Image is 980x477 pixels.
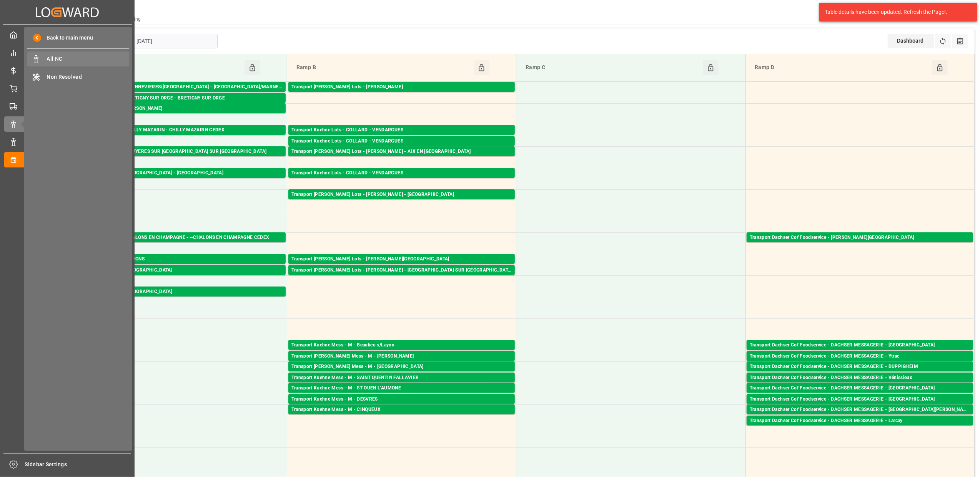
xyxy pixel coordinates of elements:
div: Transport Dachser Cof Foodservice - DACHSER MESSAGERIE - Vénissieux [750,374,970,382]
div: Pallets: 2,TU: 857,City: ~CHALONS EN CHAMPAGNE CEDEX,Arrival: [DATE] 00:00:00 [62,242,283,248]
div: Pallets: 32,TU: 31,City: [PERSON_NAME][GEOGRAPHIC_DATA],Arrival: [DATE] 00:00:00 [750,242,970,248]
div: Transport [PERSON_NAME] - [GEOGRAPHIC_DATA] - [GEOGRAPHIC_DATA] [62,169,283,177]
div: Pallets: 6,TU: 335,City: CARQUEFOU,Arrival: [DATE] 00:00:00 [291,91,512,98]
div: Pallets: 1,TU: 78,City: [GEOGRAPHIC_DATA],Arrival: [DATE] 00:00:00 [291,199,512,205]
div: Pallets: 1,TU: 63,City: [GEOGRAPHIC_DATA][PERSON_NAME],Arrival: [DATE] 00:00:00 [750,414,970,420]
div: Transport [PERSON_NAME] Lots - [PERSON_NAME] - [GEOGRAPHIC_DATA] [291,191,512,199]
div: Transport [PERSON_NAME] - [GEOGRAPHIC_DATA] [62,288,283,296]
div: Transport [PERSON_NAME] - [PERSON_NAME] [62,105,283,113]
div: Ramp D [752,60,932,75]
div: Pallets: 2,TU: ,City: [GEOGRAPHIC_DATA],Arrival: [DATE] 00:00:00 [750,382,970,388]
div: Pallets: ,TU: 442,City: [GEOGRAPHIC_DATA],Arrival: [DATE] 00:00:00 [62,177,283,184]
div: Transport [PERSON_NAME] Mess - M - [PERSON_NAME] [291,353,512,360]
div: Transport Dachser Cof Foodservice - DACHSER MESSAGERIE - Ytrac [750,353,970,360]
div: Transport [PERSON_NAME] - CHENNEVIERES/[GEOGRAPHIC_DATA] - [GEOGRAPHIC_DATA]/MARNE CEDEX [62,83,283,91]
div: Transport Kuehne Lots - COLLARD - VENDARGUES [291,137,512,145]
div: Pallets: 3,TU: 56,City: [GEOGRAPHIC_DATA],Arrival: [DATE] 00:00:00 [62,274,283,281]
div: Pallets: 1,TU: 22,City: [GEOGRAPHIC_DATA],Arrival: [DATE] 00:00:00 [750,392,970,399]
div: Pallets: ,TU: 70,City: [GEOGRAPHIC_DATA],Arrival: [DATE] 00:00:00 [291,156,512,162]
div: Transport Dachser Cof Foodservice - DACHSER MESSAGERIE - DUPPIGHEIM [750,363,970,371]
div: Pallets: 2,TU: 17,City: [GEOGRAPHIC_DATA],Arrival: [DATE] 00:00:00 [750,403,970,410]
div: Pallets: 2,TU: 302,City: [GEOGRAPHIC_DATA],Arrival: [DATE] 00:00:00 [62,113,283,119]
span: Sidebar Settings [25,460,131,469]
a: All NC [27,51,129,66]
div: Transport Kuehne Mess - M - CINQUEUX [291,406,512,414]
div: Pallets: ,TU: 66,City: [PERSON_NAME],Arrival: [DATE] 00:00:00 [291,360,512,367]
a: Order Management [4,81,130,96]
div: Ramp A [64,60,245,75]
div: Pallets: 1,TU: 31,City: [GEOGRAPHIC_DATA],Arrival: [DATE] 00:00:00 [750,349,970,356]
div: Transport Kuehne Mess - M - Beaulieu s/Layon [291,341,512,349]
div: Pallets: ,TU: 53,City: [GEOGRAPHIC_DATA],Arrival: [DATE] 00:00:00 [750,425,970,431]
div: Dashboard [888,34,934,48]
a: My Cockpit [4,27,130,42]
div: Transport Dachser Cof Foodservice - DACHSER MESSAGERIE - [GEOGRAPHIC_DATA][PERSON_NAME] [750,406,970,414]
div: Transport [PERSON_NAME] Lots - [PERSON_NAME][GEOGRAPHIC_DATA] [291,255,512,263]
div: Pallets: 4,TU: ,City: [GEOGRAPHIC_DATA],Arrival: [DATE] 00:00:00 [291,145,512,152]
div: Transport Dachser Cof Foodservice - DACHSER MESSAGERIE - [GEOGRAPHIC_DATA] [750,396,970,403]
div: Pallets: 4,TU: 128,City: [GEOGRAPHIC_DATA]/MARNE CEDEX,Arrival: [DATE] 00:00:00 [62,91,283,98]
a: Timeslot Management [4,152,130,167]
div: Pallets: ,TU: 24,City: [GEOGRAPHIC_DATA],Arrival: [DATE] 00:00:00 [291,371,512,377]
div: Pallets: 12,TU: 657,City: [GEOGRAPHIC_DATA],Arrival: [DATE] 00:00:00 [62,263,283,270]
div: Transport [PERSON_NAME] Lots - [PERSON_NAME] - AIX EN [GEOGRAPHIC_DATA] [291,148,512,156]
div: Transport [PERSON_NAME] Mess - M - [GEOGRAPHIC_DATA] [291,363,512,371]
div: Pallets: 1,TU: 236,City: [GEOGRAPHIC_DATA],Arrival: [DATE] 00:00:00 [62,156,283,162]
a: Control Tower [4,45,130,60]
span: Non Resolved [47,73,130,81]
div: Pallets: ,TU: 14,City: [GEOGRAPHIC_DATA][PERSON_NAME],Arrival: [DATE] 00:00:00 [291,382,512,388]
div: Pallets: ,TU: 28,City: [GEOGRAPHIC_DATA],Arrival: [DATE] 00:00:00 [291,414,512,420]
div: Transport [PERSON_NAME] - GARONS [62,255,283,263]
div: Transport Kuehne Lots - COLLARD - VENDARGUES [291,169,512,177]
div: Table details have been updated. Refresh the Page!. [825,8,966,16]
input: DD-MM-YYYY [132,34,218,48]
div: Transport Dachser Cof Foodservice - [PERSON_NAME][GEOGRAPHIC_DATA] [750,234,970,242]
div: Ramp C [522,60,703,75]
div: Pallets: ,TU: 44,City: ST OUEN L'AUMONE,Arrival: [DATE] 00:00:00 [291,392,512,399]
div: Transport [PERSON_NAME] - BRUYERES SUR [GEOGRAPHIC_DATA] SUR [GEOGRAPHIC_DATA] [62,148,283,156]
div: Transport Kuehne Mess - M - ST OUEN L'AUMONE [291,384,512,392]
div: Transport Kuehne Lots - COLLARD - VENDARGUES [291,126,512,134]
div: Transport Kuehne Mess - M - DESVRES [291,396,512,403]
div: Ramp B [293,60,474,75]
a: Rate Management [4,63,130,78]
div: Pallets: ,TU: 11,City: Beaulieu s/[GEOGRAPHIC_DATA],Arrival: [DATE] 00:00:00 [291,349,512,356]
div: Transport [PERSON_NAME] Lots - [PERSON_NAME] - [GEOGRAPHIC_DATA] SUR [GEOGRAPHIC_DATA] [291,267,512,274]
div: Transport [PERSON_NAME] - CHALONS EN CHAMPAGNE - ~CHALONS EN CHAMPAGNE CEDEX [62,234,283,242]
span: All NC [47,55,130,63]
div: Transport Kuehne Mess - M - SAINT QUENTIN FALLAVIER [291,374,512,382]
div: Transport Dachser Cof Foodservice - DACHSER MESSAGERIE - [GEOGRAPHIC_DATA] [750,384,970,392]
div: Pallets: ,TU: 6,City: [GEOGRAPHIC_DATA],Arrival: [DATE] 00:00:00 [291,263,512,270]
div: Transport [PERSON_NAME] Lots - [PERSON_NAME] [291,83,512,91]
div: Transport [PERSON_NAME] - [GEOGRAPHIC_DATA] [62,267,283,274]
div: Transport Dachser Cof Foodservice - DACHSER MESSAGERIE - [GEOGRAPHIC_DATA] [750,341,970,349]
div: Pallets: 1,TU: 3,City: DESVRES,Arrival: [DATE] 00:00:00 [291,403,512,410]
a: Transport Management [4,99,130,114]
div: Pallets: ,TU: 89,City: Ytrac,Arrival: [DATE] 00:00:00 [750,360,970,367]
div: Transport [PERSON_NAME] - BRETIGNY SUR ORGE - BRETIGNY SUR ORGE [62,94,283,102]
div: Pallets: ,TU: 82,City: [GEOGRAPHIC_DATA],Arrival: [DATE] 00:00:00 [62,102,283,109]
div: Pallets: 2,TU: 52,City: [GEOGRAPHIC_DATA],Arrival: [DATE] 00:00:00 [291,274,512,281]
div: Pallets: 3,TU: 160,City: [GEOGRAPHIC_DATA],Arrival: [DATE] 00:00:00 [291,177,512,184]
div: Transport [PERSON_NAME] - CHILLY MAZARIN - CHILLY MAZARIN CEDEX [62,126,283,134]
div: Pallets: 11,TU: 142,City: [GEOGRAPHIC_DATA],Arrival: [DATE] 00:00:00 [62,296,283,302]
a: Data Management [4,134,130,149]
div: Transport Dachser Cof Foodservice - DACHSER MESSAGERIE - Larcay [750,417,970,425]
div: Pallets: ,TU: 216,City: CHILLY MAZARIN CEDEX,Arrival: [DATE] 00:00:00 [62,134,283,141]
a: Non Resolved [27,69,129,84]
div: Pallets: 2,TU: 32,City: [GEOGRAPHIC_DATA],Arrival: [DATE] 00:00:00 [750,371,970,377]
span: Back to main menu [41,34,93,42]
div: Pallets: 17,TU: ,City: [GEOGRAPHIC_DATA],Arrival: [DATE] 00:00:00 [291,134,512,141]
